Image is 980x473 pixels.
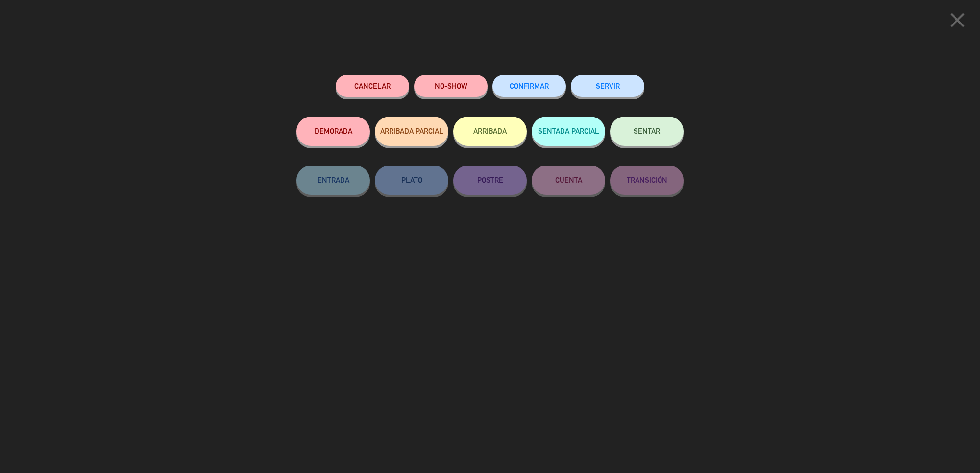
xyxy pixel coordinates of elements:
[492,75,566,97] button: CONFIRMAR
[453,166,527,195] button: POSTRE
[532,117,605,146] button: SENTADA PARCIAL
[532,166,605,195] button: CUENTA
[380,127,443,135] span: ARRIBADA PARCIAL
[610,117,684,146] button: SENTAR
[942,7,973,36] button: close
[634,127,660,135] span: SENTAR
[296,166,370,195] button: ENTRADA
[453,117,527,146] button: ARRIBADA
[414,75,488,97] button: NO-SHOW
[336,75,409,97] button: Cancelar
[375,166,448,195] button: PLATO
[375,117,448,146] button: ARRIBADA PARCIAL
[945,8,970,32] i: close
[610,166,684,195] button: TRANSICIÓN
[510,82,549,90] span: CONFIRMAR
[296,117,370,146] button: DEMORADA
[571,75,644,97] button: SERVIR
